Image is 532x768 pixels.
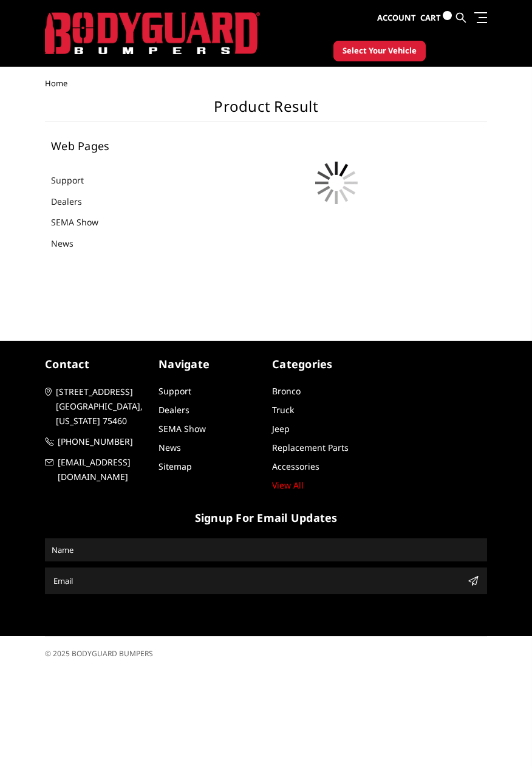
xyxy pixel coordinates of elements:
[45,455,146,484] a: [EMAIL_ADDRESS][DOMAIN_NAME]
[51,195,97,208] a: Dealers
[306,153,367,213] img: preloader.gif
[47,540,485,560] input: Name
[272,442,349,453] a: Replacement Parts
[159,461,192,472] a: Sitemap
[272,461,319,472] a: Accessories
[49,571,463,591] input: Email
[420,1,452,35] a: Cart
[377,2,416,35] a: Account
[272,385,301,397] a: Bronco
[45,12,260,55] img: BODYGUARD BUMPERS
[159,423,206,434] a: SEMA Show
[58,434,146,449] span: [PHONE_NUMBER]
[58,455,146,484] span: [EMAIL_ADDRESS][DOMAIN_NAME]
[159,356,260,372] h5: Navigate
[272,423,290,434] a: Jeep
[51,174,99,187] a: Support
[420,12,441,23] span: Cart
[45,356,146,372] h5: contact
[272,404,294,416] a: Truck
[272,479,304,491] a: View All
[45,648,153,659] span: © 2025 BODYGUARD BUMPERS
[45,434,146,449] a: [PHONE_NUMBER]
[51,216,114,228] a: SEMA Show
[343,45,417,57] span: Select Your Vehicle
[51,237,89,250] a: News
[159,404,189,416] a: Dealers
[45,78,67,89] span: Home
[333,41,426,61] button: Select Your Vehicle
[51,140,180,151] h5: Web Pages
[159,442,181,453] a: News
[159,385,191,397] a: Support
[272,356,373,372] h5: Categories
[45,510,487,526] h5: signup for email updates
[56,385,144,428] span: [STREET_ADDRESS] [GEOGRAPHIC_DATA], [US_STATE] 75460
[377,12,416,23] span: Account
[45,100,487,122] h1: Product Result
